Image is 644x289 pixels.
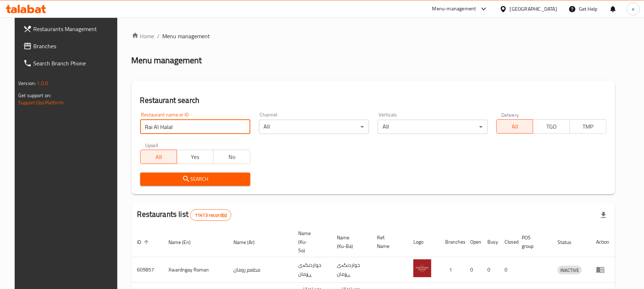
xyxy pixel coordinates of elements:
[190,209,231,221] div: Total records count
[378,120,488,134] div: All
[18,38,122,55] a: Branches
[522,233,543,250] span: POS group
[163,32,210,40] span: Menu management
[33,25,117,33] span: Restaurants Management
[337,233,363,250] span: Name (Ku-Ba)
[482,227,499,257] th: Busy
[145,143,158,148] label: Upsell
[18,20,122,38] a: Restaurants Management
[596,265,609,274] div: Menu
[465,257,482,283] td: 0
[500,121,530,132] span: All
[228,257,292,283] td: مطعم رومان
[140,173,250,186] button: Search
[377,233,399,250] span: Ref. Name
[18,55,122,72] a: Search Branch Phone
[557,266,582,274] span: INACTIVE
[557,238,581,246] span: Status
[191,212,231,219] span: 11413 record(s)
[432,5,476,13] div: Menu-management
[213,150,250,164] button: No
[259,120,369,134] div: All
[137,209,232,221] h2: Restaurants list
[132,32,154,40] a: Home
[177,150,213,164] button: Yes
[501,112,519,117] label: Delivery
[132,55,202,66] h2: Menu management
[408,227,440,257] th: Logo
[37,79,48,88] span: 1.0.0
[140,95,606,106] h2: Restaurant search
[331,257,372,283] td: خواردنگەی ڕۆمان
[595,206,612,224] div: Export file
[298,229,323,255] span: Name (Ku-So)
[440,227,465,257] th: Branches
[18,98,64,107] a: Support.OpsPlatform
[132,257,163,283] td: 609857
[590,227,615,257] th: Action
[146,175,245,184] span: Search
[413,259,431,277] img: Xwardngay Roman
[632,5,634,13] span: e
[169,238,200,246] span: Name (En)
[536,121,567,132] span: TGO
[499,257,516,283] td: 0
[163,257,228,283] td: Xwardngay Roman
[292,257,331,283] td: خواردنگەی ڕۆمان
[482,257,499,283] td: 0
[570,119,606,134] button: TMP
[140,120,250,134] input: Search for restaurant name or ID..
[33,59,117,68] span: Search Branch Phone
[465,227,482,257] th: Open
[510,5,557,13] div: [GEOGRAPHIC_DATA]
[132,32,615,40] nav: breadcrumb
[216,152,247,162] span: No
[573,121,604,132] span: TMP
[140,150,177,164] button: All
[496,119,533,134] button: All
[18,79,36,88] span: Version:
[18,91,51,100] span: Get support on:
[440,257,465,283] td: 1
[143,152,174,162] span: All
[533,119,570,134] button: TGO
[499,227,516,257] th: Closed
[180,152,211,162] span: Yes
[33,42,117,50] span: Branches
[137,238,151,246] span: ID
[157,32,160,40] li: /
[233,238,264,246] span: Name (Ar)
